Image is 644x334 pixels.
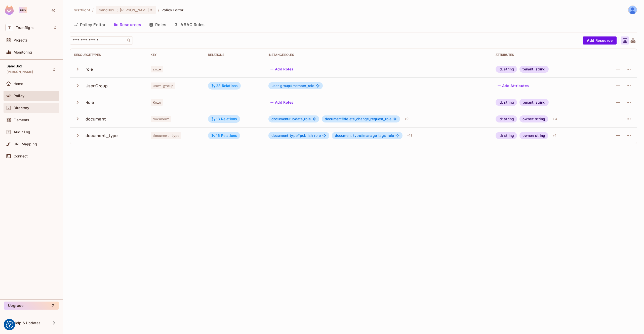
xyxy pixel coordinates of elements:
[14,106,29,110] span: Directory
[74,53,143,57] div: Resource Types
[151,99,163,106] span: Role
[70,18,110,31] button: Policy Editor
[151,116,171,122] span: document
[298,133,300,138] span: #
[14,321,41,325] span: Help & Updates
[271,117,311,121] span: update_role
[519,66,548,73] div: tenant: string
[92,8,94,12] li: /
[145,18,170,31] button: Roles
[271,117,291,121] span: document
[6,24,13,31] span: T
[7,64,22,68] span: SandBox
[271,83,293,88] span: user-group
[14,94,24,98] span: Policy
[14,154,28,158] span: Connect
[6,321,13,328] button: Consent Preferences
[158,8,159,12] li: /
[405,132,414,140] div: + 11
[496,53,593,57] div: Attributes
[271,134,321,138] span: publish_role
[211,133,237,138] div: 16 Relations
[86,66,93,72] div: role
[519,132,548,139] div: owner: string
[551,115,559,123] div: + 3
[342,117,344,121] span: #
[268,65,296,73] button: Add Roles
[120,8,149,12] span: [PERSON_NAME]
[335,133,363,138] span: document_type
[271,84,314,88] span: member_role
[19,7,27,13] div: Pro
[288,117,291,121] span: #
[6,321,13,328] img: Revisit consent button
[496,66,517,73] div: id: string
[7,70,33,74] span: [PERSON_NAME]
[496,115,517,122] div: id: string
[496,82,531,90] button: Add Attributes
[151,82,175,89] span: user-group
[583,36,617,45] button: Add Resource
[110,18,145,31] button: Resources
[151,132,181,139] span: document_type
[325,117,391,121] span: delete_change_request_role
[403,115,411,123] div: + 9
[268,53,488,57] div: Instance roles
[361,133,363,138] span: #
[162,8,184,12] span: Policy Editor
[551,132,558,140] div: + 1
[519,115,548,122] div: owner: string
[5,6,14,15] img: SReyMgAAAABJRU5ErkJggg==
[496,99,517,106] div: id: string
[116,8,118,12] span: :
[14,130,30,134] span: Audit Log
[628,6,637,14] img: James Duncan
[268,98,296,106] button: Add Roles
[72,8,90,12] span: the active workspace
[14,118,29,122] span: Elements
[519,99,548,106] div: tenant: string
[325,117,344,121] span: document
[208,53,260,57] div: Relations
[14,38,28,42] span: Projects
[271,133,300,138] span: document_type
[99,8,114,12] span: SandBox
[290,83,292,88] span: #
[86,83,108,89] div: User Group
[86,100,94,105] div: Role
[335,134,394,138] span: manage_tags_role
[14,50,32,54] span: Monitoring
[496,132,517,139] div: id: string
[4,302,59,310] button: Upgrade
[86,116,106,122] div: document
[14,82,23,86] span: Home
[211,117,237,121] div: 18 Relations
[14,142,37,146] span: URL Mapping
[16,26,34,30] span: Workspace: Trustflight
[151,66,163,72] span: role
[170,18,209,31] button: ABAC Rules
[151,53,200,57] div: Key
[211,83,238,88] div: 28 Relations
[86,133,118,138] div: document_type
